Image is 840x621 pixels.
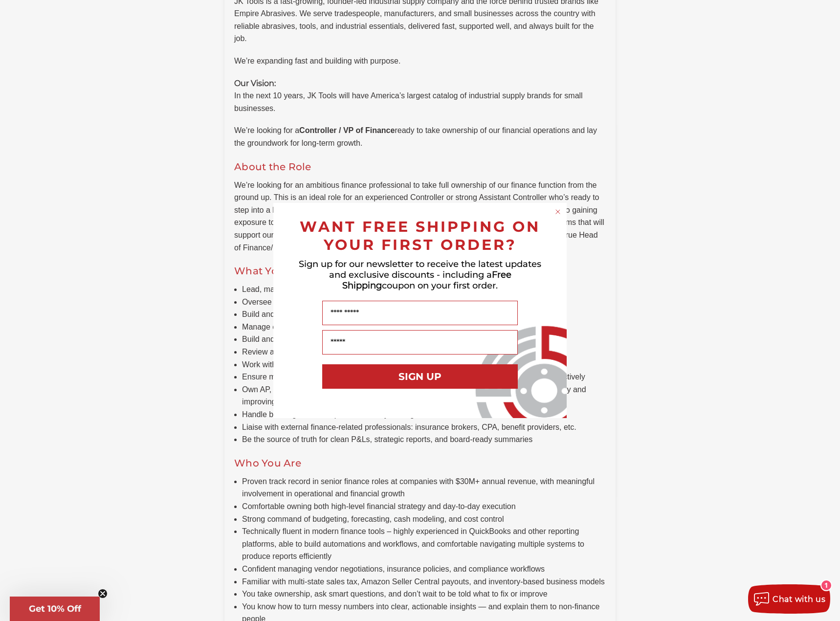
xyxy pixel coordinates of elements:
div: 1 [821,580,831,590]
span: Chat with us [773,595,825,604]
span: Free Shipping [342,269,511,291]
button: Close dialog [553,207,563,217]
span: Sign up for our newsletter to receive the latest updates and exclusive discounts - including a co... [299,259,541,291]
button: SIGN UP [322,364,518,389]
button: Chat with us [748,584,830,614]
span: WANT FREE SHIPPING ON YOUR FIRST ORDER? [300,218,540,254]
